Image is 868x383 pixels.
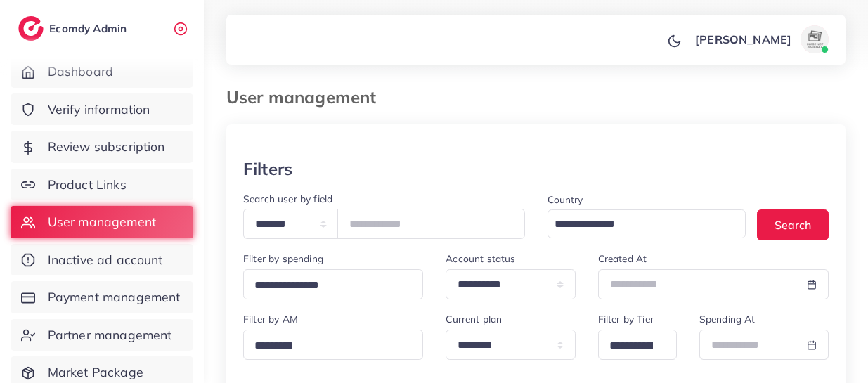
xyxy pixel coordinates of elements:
a: Inactive ad account [11,244,193,276]
a: Partner management [11,319,193,351]
label: Spending At [699,312,756,326]
a: [PERSON_NAME]avatar [687,25,834,53]
span: Partner management [48,326,172,344]
label: Current plan [446,312,502,326]
span: Inactive ad account [48,251,163,269]
a: Payment management [11,281,193,313]
img: logo [18,16,44,41]
a: Review subscription [11,131,193,163]
label: Filter by Tier [598,312,654,326]
img: avatar [801,25,829,53]
div: Search for option [243,269,423,299]
label: Account status [446,252,515,266]
span: Market Package [48,363,143,382]
span: Dashboard [48,63,113,81]
h3: User management [226,87,387,108]
span: User management [48,213,156,231]
div: Search for option [548,209,746,238]
div: Search for option [598,330,677,360]
span: Verify information [48,100,150,119]
span: Payment management [48,288,181,306]
span: Review subscription [48,138,165,156]
a: logoEcomdy Admin [18,16,130,41]
input: Search for option [604,335,659,357]
label: Filter by AM [243,312,298,326]
a: Product Links [11,169,193,201]
input: Search for option [250,335,405,357]
label: Filter by spending [243,252,323,266]
label: Country [548,193,583,207]
label: Created At [598,252,647,266]
h3: Filters [243,159,292,179]
h2: Ecomdy Admin [49,22,130,35]
input: Search for option [250,275,405,297]
label: Search user by field [243,192,332,206]
p: [PERSON_NAME] [695,31,791,48]
a: Dashboard [11,56,193,88]
span: Product Links [48,176,127,194]
a: User management [11,206,193,238]
input: Search for option [550,214,728,235]
div: Search for option [243,330,423,360]
a: Verify information [11,93,193,126]
button: Search [757,209,829,240]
